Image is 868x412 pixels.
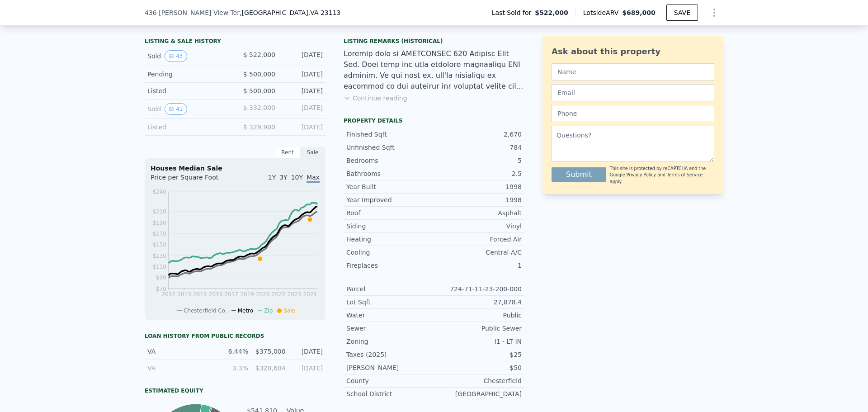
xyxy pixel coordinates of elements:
[552,45,714,58] div: Ask about this property
[346,350,434,359] div: Taxes (2025)
[193,291,207,298] tspan: 2014
[552,63,714,81] input: Name
[346,130,434,139] div: Finished Sqft
[346,337,434,346] div: Zoning
[434,363,522,372] div: $50
[291,347,323,356] div: [DATE]
[240,8,340,17] span: , [GEOGRAPHIC_DATA]
[346,389,434,398] div: School District
[346,156,434,165] div: Bedrooms
[552,167,606,182] button: Submit
[152,231,166,237] tspan: $170
[300,147,325,158] div: Sale
[666,5,698,21] button: SAVE
[434,208,522,218] div: Asphalt
[147,347,211,356] div: VA
[151,173,235,187] div: Price per Square Foot
[147,86,228,95] div: Listed
[434,350,522,359] div: $25
[264,308,273,314] span: Zip
[217,364,248,373] div: 3.3%
[346,261,434,270] div: Fireplaces
[291,364,323,373] div: [DATE]
[303,291,317,298] tspan: 2024
[243,51,275,58] span: $ 522,000
[307,174,320,183] span: Max
[151,164,320,173] div: Houses Median Sale
[344,38,524,45] div: Listing Remarks (Historical)
[162,291,176,298] tspan: 2012
[268,174,276,181] span: 1Y
[240,291,254,298] tspan: 2019
[434,337,522,346] div: I1 - LT IN
[152,253,166,259] tspan: $130
[177,291,191,298] tspan: 2013
[147,123,228,132] div: Listed
[254,364,285,373] div: $320,604
[156,275,166,281] tspan: $90
[434,261,522,270] div: 1
[434,389,522,398] div: [GEOGRAPHIC_DATA]
[535,8,568,17] span: $522,000
[243,123,275,131] span: $ 329,900
[346,235,434,244] div: Heating
[346,195,434,204] div: Year Improved
[346,363,434,372] div: [PERSON_NAME]
[434,298,522,307] div: 27,878.4
[147,103,228,115] div: Sold
[552,84,714,101] input: Email
[275,147,300,158] div: Rent
[434,195,522,204] div: 1998
[434,130,522,139] div: 2,670
[283,86,323,95] div: [DATE]
[288,291,302,298] tspan: 2023
[145,387,325,394] div: Estimated Equity
[152,264,166,270] tspan: $110
[145,8,240,17] span: 436 [PERSON_NAME] View Ter
[243,87,275,95] span: $ 500,000
[434,169,522,178] div: 2.5
[346,182,434,191] div: Year Built
[254,347,285,356] div: $375,000
[344,48,524,92] div: Loremip dolo si AMETCONSEC 620 Adipisc Elit Sed. Doei temp inc utla etdolore magnaaliqu ENI admin...
[291,174,303,181] span: 10Y
[346,298,434,307] div: Lot Sqft
[346,284,434,294] div: Parcel
[434,235,522,244] div: Forced Air
[217,347,248,356] div: 6.44%
[152,208,166,215] tspan: $210
[552,105,714,122] input: Phone
[346,376,434,385] div: County
[344,117,524,124] div: Property details
[283,308,295,314] span: Sale
[209,291,223,298] tspan: 2016
[346,311,434,320] div: Water
[145,332,325,340] div: Loan history from public records
[243,104,275,111] span: $ 332,000
[283,50,323,62] div: [DATE]
[147,364,211,373] div: VA
[434,222,522,231] div: Vinyl
[308,9,341,16] span: , VA 23113
[346,324,434,333] div: Sewer
[583,8,622,17] span: Lotside ARV
[152,189,166,195] tspan: $246
[165,103,187,115] button: View historical data
[152,242,166,248] tspan: $150
[156,286,166,292] tspan: $70
[705,4,723,22] button: Show Options
[283,70,323,79] div: [DATE]
[434,324,522,333] div: Public Sewer
[434,156,522,165] div: 5
[346,248,434,257] div: Cooling
[147,70,228,79] div: Pending
[346,143,434,152] div: Unfinished Sqft
[667,172,703,177] a: Terms of Service
[283,103,323,115] div: [DATE]
[256,291,270,298] tspan: 2020
[152,220,166,226] tspan: $190
[225,291,239,298] tspan: 2017
[165,50,187,62] button: View historical data
[627,172,656,177] a: Privacy Policy
[279,174,287,181] span: 3Y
